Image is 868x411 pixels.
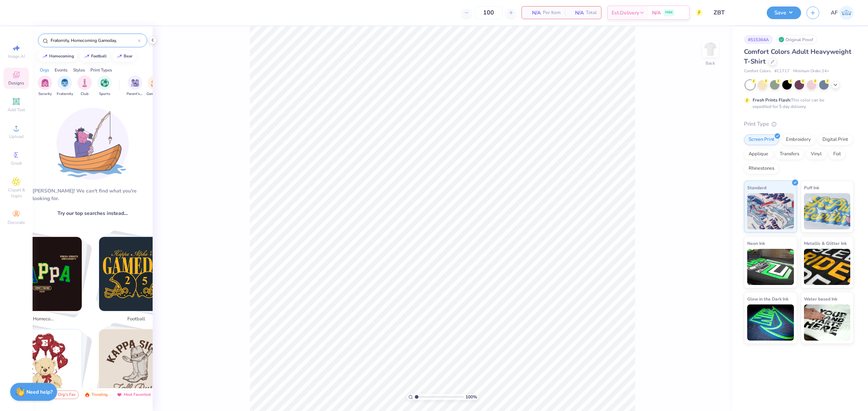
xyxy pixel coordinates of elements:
[8,107,25,113] span: Add Text
[146,91,163,97] span: Game Day
[804,249,851,285] img: Metallic & Glitter Ink
[151,79,159,87] img: Game Day Image
[569,9,584,17] span: N/A
[703,42,718,56] img: Back
[586,9,597,17] span: Total
[753,97,791,103] strong: Fresh Prints Flash:
[127,75,143,97] div: filter for Parent's Weekend
[776,35,817,44] div: Original Proof
[99,237,173,311] img: football
[26,389,52,395] strong: Need help?
[81,79,89,87] img: Club Image
[3,237,91,325] button: Stack Card Button homecoming
[8,80,24,86] span: Designs
[806,149,826,160] div: Vinyl
[804,304,851,341] img: Water based Ink
[775,149,804,160] div: Transfers
[41,79,49,87] img: Sorority Image
[804,184,819,191] span: Puff Ink
[781,134,816,145] div: Embroidery
[744,47,851,66] span: Comfort Colors Adult Heavyweight T-Shirt
[8,237,82,311] img: homecoming
[543,9,561,17] span: Per Item
[84,54,90,59] img: trend_line.gif
[804,295,837,303] span: Water based Ink
[38,75,52,97] button: filter button
[99,91,110,97] span: Sports
[9,134,24,139] span: Upload
[57,75,73,97] button: filter button
[81,390,111,399] div: Trending
[77,75,92,97] button: filter button
[744,134,779,145] div: Screen Print
[818,134,853,145] div: Digital Print
[8,53,25,59] span: Image AI
[11,160,22,166] span: Greek
[831,9,838,17] span: AF
[38,390,79,399] div: Your Org's Fav
[744,120,854,128] div: Print Type
[55,67,68,73] div: Events
[58,209,128,217] span: Try our top searches instead…
[94,237,182,325] button: Stack Card Button football
[747,304,794,341] img: Glow in the Dark Ink
[793,68,829,74] span: Minimum Order: 24 +
[706,60,715,66] div: Back
[97,75,112,97] div: filter for Sports
[131,79,139,87] img: Parent's Weekend Image
[33,316,56,323] span: homecoming
[112,51,136,62] button: bear
[57,91,73,97] span: Fraternity
[475,6,503,19] input: – –
[40,67,49,73] div: Orgs
[91,54,107,58] div: football
[774,68,790,74] span: # C1717
[831,6,854,20] a: AF
[57,75,73,97] div: filter for Fraternity
[124,316,148,323] span: football
[829,149,846,160] div: Foil
[97,75,112,97] button: filter button
[38,75,52,97] div: filter for Sorority
[116,54,122,59] img: trend_line.gif
[708,5,761,20] input: Untitled Design
[116,392,122,397] img: most_fav.gif
[747,239,765,247] span: Neon Ink
[127,75,143,97] button: filter button
[612,9,639,17] span: Est. Delivery
[113,390,154,399] div: Most Favorited
[744,35,773,44] div: # 515364A
[81,91,89,97] span: Club
[767,7,801,19] button: Save
[49,54,74,58] div: homecoming
[99,329,173,403] img: western
[753,97,842,110] div: This color can be expedited for 5 day delivery.
[8,220,25,225] span: Decorate
[839,6,854,20] img: Ana Francesca Bustamante
[127,91,143,97] span: Parent's Weekend
[146,75,163,97] div: filter for Game Day
[747,295,788,303] span: Glow in the Dark Ink
[804,239,847,247] span: Metallic & Glitter Ink
[747,249,794,285] img: Neon Ink
[665,10,673,15] span: FREE
[744,68,771,74] span: Comfort Colors
[744,149,773,160] div: Applique
[50,37,138,44] input: Try "Alpha"
[8,329,82,403] img: bear
[4,187,29,199] span: Clipart & logos
[744,163,779,174] div: Rhinestones
[526,9,541,17] span: N/A
[61,79,69,87] img: Fraternity Image
[465,394,477,400] span: 100 %
[652,9,661,17] span: N/A
[90,67,112,73] div: Print Types
[56,108,129,180] img: Loading...
[146,75,163,97] button: filter button
[77,75,92,97] div: filter for Club
[124,54,132,58] div: bear
[747,184,766,191] span: Standard
[73,67,85,73] div: Styles
[80,51,110,62] button: football
[84,392,90,397] img: trending.gif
